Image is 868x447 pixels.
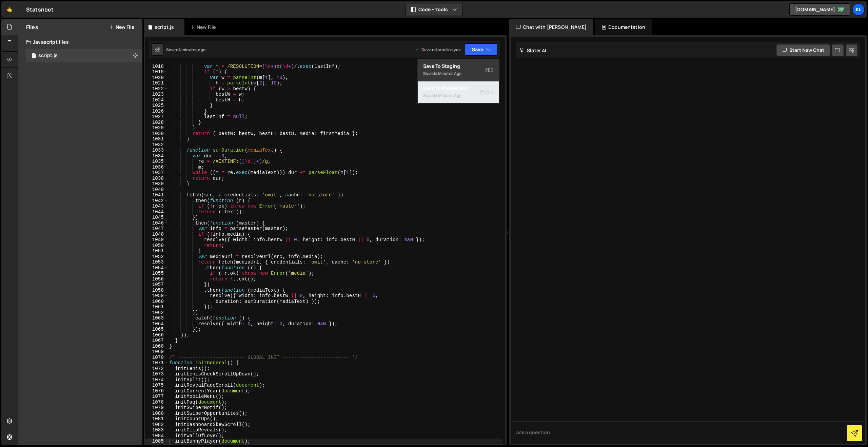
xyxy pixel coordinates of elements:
[480,89,494,96] span: S
[145,187,168,193] div: 1040
[145,271,168,276] div: 1055
[423,92,494,100] div: Saved
[145,226,168,232] div: 1047
[145,427,168,433] div: 1083
[145,64,168,70] div: 1018
[145,388,168,394] div: 1076
[145,159,168,164] div: 1035
[145,383,168,388] div: 1075
[145,355,168,361] div: 1070
[145,148,168,153] div: 1033
[145,131,168,137] div: 1030
[776,44,830,56] button: Start new chat
[423,63,494,70] div: Save to Staging
[418,59,499,81] button: Save to StagingS Saved4 minutes ago
[852,3,865,16] a: Kl
[145,153,168,159] div: 1034
[418,81,499,103] button: Save to ProductionS Saved4 minutes ago
[145,366,168,372] div: 1072
[178,47,205,53] div: 4 minutes ago
[789,3,850,16] a: [DOMAIN_NAME]
[26,5,54,14] div: Statsnbet
[155,24,174,31] div: script.js
[145,439,168,444] div: 1085
[145,338,168,344] div: 1067
[145,203,168,209] div: 1043
[145,192,168,198] div: 1041
[595,19,652,35] div: Documentation
[145,400,168,405] div: 1078
[145,243,168,249] div: 1050
[26,23,38,31] h2: Files
[145,321,168,327] div: 1064
[145,422,168,428] div: 1082
[145,349,168,355] div: 1069
[145,237,168,243] div: 1049
[145,405,168,411] div: 1079
[145,181,168,187] div: 1039
[519,47,547,54] h2: Slater AI
[145,80,168,86] div: 1021
[145,293,168,299] div: 1059
[190,24,218,31] div: New File
[145,103,168,109] div: 1025
[145,310,168,316] div: 1062
[145,332,168,338] div: 1066
[435,93,461,98] div: 4 minutes ago
[145,215,168,220] div: 1045
[145,92,168,97] div: 1023
[145,86,168,92] div: 1022
[1,1,18,18] a: 🤙
[145,209,168,215] div: 1044
[145,170,168,176] div: 1037
[145,125,168,131] div: 1029
[32,54,36,59] span: 1
[145,299,168,305] div: 1060
[485,67,494,74] span: S
[145,114,168,120] div: 1027
[435,71,461,76] div: 4 minutes ago
[423,70,494,78] div: Saved
[145,344,168,349] div: 1068
[406,3,462,16] button: Code + Tools
[145,248,168,254] div: 1051
[145,327,168,332] div: 1065
[145,371,168,377] div: 1073
[145,416,168,422] div: 1081
[145,69,168,75] div: 1019
[145,109,168,114] div: 1026
[109,24,134,30] button: New File
[145,411,168,416] div: 1080
[509,19,593,35] div: Chat with [PERSON_NAME]
[145,282,168,288] div: 1057
[145,276,168,282] div: 1056
[145,377,168,383] div: 1074
[145,164,168,170] div: 1036
[145,198,168,204] div: 1042
[145,315,168,321] div: 1063
[145,254,168,260] div: 1052
[145,176,168,181] div: 1038
[145,232,168,237] div: 1048
[166,47,205,53] div: Saved
[145,97,168,103] div: 1024
[145,142,168,148] div: 1032
[145,288,168,293] div: 1058
[26,49,142,62] div: 17213/47607.js
[145,433,168,439] div: 1084
[415,47,461,53] div: Dev and prod in sync
[145,259,168,265] div: 1053
[145,265,168,271] div: 1054
[145,136,168,142] div: 1031
[145,75,168,81] div: 1020
[18,35,142,49] div: Javascript files
[465,43,498,56] button: Save
[145,220,168,226] div: 1046
[145,394,168,400] div: 1077
[145,360,168,366] div: 1071
[423,85,494,92] div: Save to Production
[145,120,168,125] div: 1028
[145,304,168,310] div: 1061
[38,53,58,59] div: script.js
